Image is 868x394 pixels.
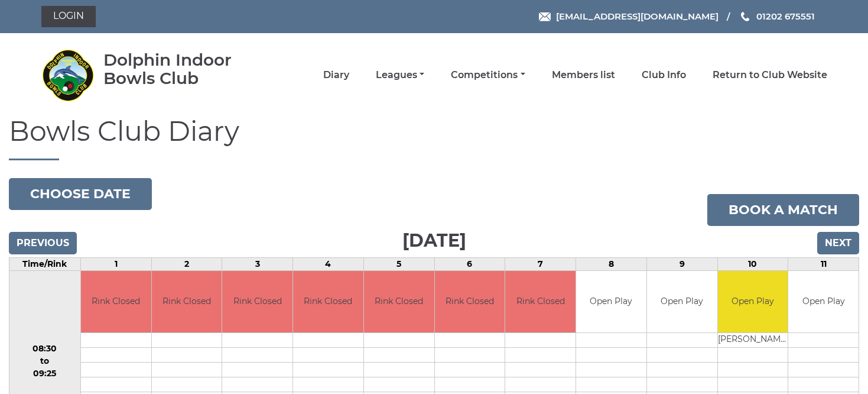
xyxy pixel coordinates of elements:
a: Return to Club Website [713,69,827,82]
a: Leagues [376,69,424,82]
img: Dolphin Indoor Bowls Club [41,49,95,102]
td: Rink Closed [435,271,505,333]
td: Open Play [788,271,859,333]
span: [EMAIL_ADDRESS][DOMAIN_NAME] [556,11,719,22]
td: Open Play [647,271,717,333]
td: 11 [788,257,859,270]
td: Rink Closed [364,271,434,333]
td: 3 [222,257,293,270]
a: Email [EMAIL_ADDRESS][DOMAIN_NAME] [539,9,719,23]
td: [PERSON_NAME] [718,333,788,348]
td: Open Play [718,271,788,333]
td: 9 [646,257,717,270]
a: Members list [552,69,615,82]
td: Rink Closed [505,271,576,333]
td: 8 [576,257,647,270]
button: Choose date [9,178,152,210]
td: Time/Rink [9,257,81,270]
input: Next [817,232,859,254]
td: 5 [363,257,434,270]
td: 1 [80,257,151,270]
td: 4 [293,257,364,270]
td: Rink Closed [152,271,222,333]
td: 2 [151,257,222,270]
td: Rink Closed [81,271,151,333]
input: Previous [9,232,77,254]
td: Rink Closed [222,271,292,333]
div: Dolphin Indoor Bowls Club [103,51,266,88]
a: Book a match [707,194,859,226]
a: Phone us 01202 675551 [739,9,815,23]
a: Diary [323,69,349,82]
a: Login [41,6,96,27]
td: 7 [505,257,576,270]
a: Club Info [642,69,686,82]
span: 01202 675551 [756,11,815,22]
td: Rink Closed [293,271,363,333]
h1: Bowls Club Diary [9,117,859,160]
img: Email [539,12,551,21]
td: 10 [717,257,788,270]
a: Competitions [451,69,525,82]
img: Phone us [741,12,749,21]
td: Open Play [576,271,646,333]
td: 6 [434,257,505,270]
